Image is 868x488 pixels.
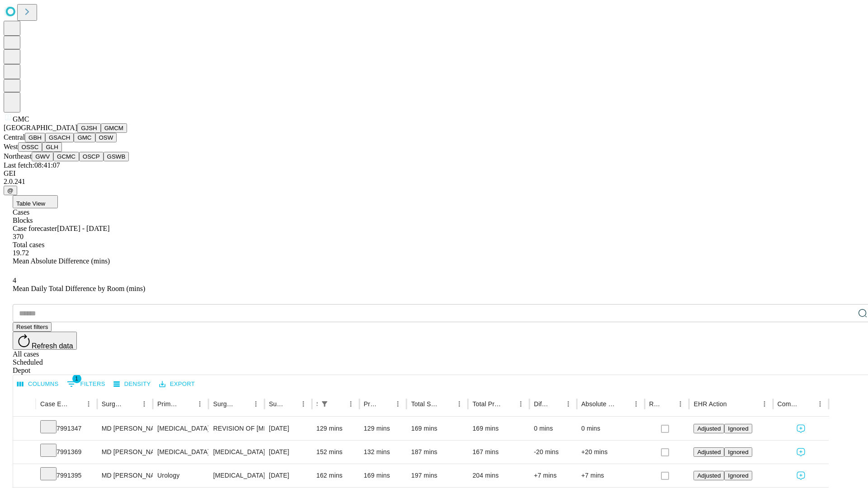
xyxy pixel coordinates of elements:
button: GJSH [77,123,101,133]
button: Ignored [724,424,752,433]
div: EHR Action [693,400,726,408]
button: Menu [814,398,826,410]
span: [GEOGRAPHIC_DATA] [4,124,77,131]
button: OSW [95,133,117,142]
button: Menu [250,398,262,410]
div: GEI [4,169,864,178]
button: Menu [562,398,575,410]
button: Menu [392,398,404,410]
button: Ignored [724,447,752,457]
span: Last fetch: 08:41:07 [4,161,60,169]
button: GWV [32,152,53,161]
div: -20 mins [534,441,572,464]
button: Ignored [724,471,752,480]
div: Resolved in EHR [649,400,661,408]
button: Menu [514,398,527,410]
div: REVISION OF [MEDICAL_DATA] SIMPLE [213,417,259,440]
button: Menu [82,398,95,410]
div: MD [PERSON_NAME] [PERSON_NAME] Md [102,441,148,464]
span: Table View [16,200,45,207]
button: Sort [70,398,82,410]
button: Sort [801,398,814,410]
button: Sort [549,398,562,410]
span: Ignored [728,472,748,479]
button: @ [4,186,17,195]
button: Menu [674,398,687,410]
button: Density [111,377,153,391]
button: Select columns [15,377,61,391]
button: Show filters [318,398,331,410]
span: Central [4,133,25,141]
button: OSSC [18,142,42,152]
div: Case Epic Id [40,400,69,408]
div: 7991395 [40,464,93,487]
button: OSCP [79,152,104,161]
span: Ignored [728,425,748,432]
button: Sort [181,398,193,410]
span: Adjusted [697,425,721,432]
button: Expand [18,445,31,460]
div: 0 mins [534,417,572,440]
div: 169 mins [411,417,463,440]
div: [MEDICAL_DATA] [213,464,259,487]
div: 129 mins [316,417,355,440]
button: Sort [661,398,674,410]
div: Absolute Difference [581,400,616,408]
span: Adjusted [697,449,721,455]
div: 162 mins [316,464,355,487]
div: +7 mins [534,464,572,487]
button: Sort [284,398,297,410]
button: GSACH [45,133,74,142]
div: MD [PERSON_NAME] [PERSON_NAME] Md [102,417,148,440]
div: 2.0.241 [4,178,864,186]
div: 0 mins [581,417,640,440]
button: Sort [502,398,514,410]
span: 19.72 [13,249,29,257]
span: Mean Daily Total Difference by Room (mins) [13,285,145,292]
div: Total Predicted Duration [472,400,501,408]
div: Comments [778,400,800,408]
div: Surgeon Name [102,400,124,408]
span: 4 [13,277,16,284]
span: 1 [72,374,81,383]
div: 204 mins [472,464,525,487]
div: 169 mins [364,464,402,487]
div: Total Scheduled Duration [411,400,439,408]
button: Sort [332,398,344,410]
div: MD [PERSON_NAME] [PERSON_NAME] Md [102,464,148,487]
div: 187 mins [411,441,463,464]
button: Table View [13,195,58,208]
div: 132 mins [364,441,402,464]
span: Reset filters [16,324,48,330]
div: [DATE] [269,464,307,487]
button: Menu [630,398,642,410]
span: GMC [13,115,29,123]
button: Show filters [65,377,108,391]
div: 7991369 [40,441,93,464]
div: Urology [157,464,204,487]
button: GMCM [101,123,127,133]
div: +7 mins [581,464,640,487]
span: Total cases [13,241,44,249]
div: [DATE] [269,417,307,440]
div: [MEDICAL_DATA] [157,417,204,440]
button: Reset filters [13,322,52,332]
button: GBH [25,133,45,142]
span: West [4,143,18,150]
div: 129 mins [364,417,402,440]
button: Refresh data [13,332,77,350]
span: @ [7,187,14,194]
div: Surgery Date [269,400,283,408]
button: Sort [728,398,741,410]
button: GLH [42,142,61,152]
button: Adjusted [693,471,724,480]
button: Sort [440,398,453,410]
span: Mean Absolute Difference (mins) [13,257,110,265]
div: Scheduled In Room Duration [316,400,317,408]
div: +20 mins [581,441,640,464]
div: Primary Service [157,400,180,408]
button: Menu [193,398,206,410]
span: Northeast [4,152,32,160]
div: 1 active filter [318,398,331,410]
button: GMC [74,133,95,142]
